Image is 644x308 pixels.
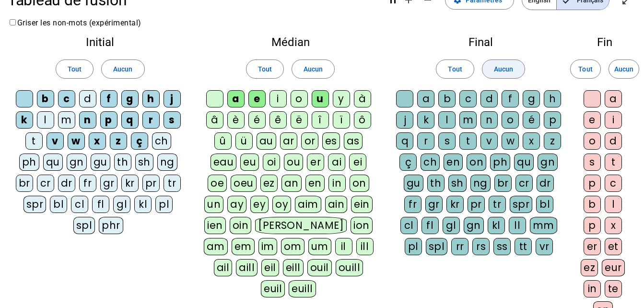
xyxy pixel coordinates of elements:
[211,154,237,171] div: eau
[291,111,308,129] div: ë
[99,217,123,234] div: phr
[502,111,519,129] div: o
[515,238,532,255] div: tt
[307,154,324,171] div: er
[493,238,511,255] div: ss
[230,217,252,234] div: oin
[451,238,468,255] div: rr
[328,175,346,192] div: in
[480,111,498,129] div: n
[444,154,463,171] div: en
[464,217,484,234] div: gn
[91,154,110,171] div: gu
[605,217,622,234] div: x
[248,111,266,129] div: é
[354,90,371,107] div: à
[335,238,352,255] div: il
[584,238,601,255] div: er
[502,90,519,107] div: f
[480,132,498,150] div: v
[261,259,279,276] div: eil
[305,175,325,192] div: en
[100,111,117,129] div: p
[581,259,598,276] div: ez
[351,196,373,213] div: ein
[246,59,284,79] button: Tout
[605,280,622,297] div: te
[584,175,601,192] div: p
[214,259,233,276] div: ail
[438,132,456,150] div: s
[281,238,304,255] div: om
[344,132,363,150] div: as
[438,90,456,107] div: b
[605,111,622,129] div: i
[284,154,303,171] div: ou
[23,196,47,213] div: spr
[448,175,467,192] div: sh
[231,175,257,192] div: oeu
[322,132,340,150] div: es
[356,238,374,255] div: ill
[490,154,510,171] div: ph
[510,196,533,213] div: spr
[325,196,348,213] div: ain
[494,63,513,75] span: Aucun
[114,154,131,171] div: th
[269,90,287,107] div: i
[280,132,297,150] div: ar
[468,196,485,213] div: pr
[15,36,185,48] h2: Initial
[354,111,371,129] div: ô
[131,132,148,150] div: ç
[142,90,160,107] div: h
[232,238,255,255] div: em
[47,132,64,150] div: v
[400,217,418,234] div: cl
[488,217,505,234] div: kl
[142,111,160,129] div: r
[79,90,96,107] div: d
[307,259,332,276] div: ouil
[404,175,423,192] div: gu
[530,217,557,234] div: mm
[269,111,287,129] div: ê
[584,132,601,150] div: o
[523,90,540,107] div: g
[584,217,601,234] div: p
[43,154,63,171] div: qu
[227,90,245,107] div: a
[89,132,106,150] div: x
[37,90,54,107] div: b
[152,132,171,150] div: ch
[283,259,304,276] div: eill
[155,196,173,213] div: pl
[257,132,276,150] div: au
[467,154,486,171] div: on
[537,175,554,192] div: dr
[19,154,39,171] div: ph
[605,196,622,213] div: l
[301,132,318,150] div: or
[25,132,43,150] div: t
[206,111,223,129] div: â
[295,196,321,213] div: aim
[235,132,253,150] div: ü
[333,111,350,129] div: ï
[258,63,272,75] span: Tout
[227,111,245,129] div: è
[438,111,456,129] div: l
[8,18,141,27] label: Griser les non-mots (expérimental)
[480,90,498,107] div: d
[396,132,413,150] div: q
[312,90,329,107] div: u
[68,63,82,75] span: Tout
[164,90,181,107] div: j
[417,90,434,107] div: a
[422,217,439,234] div: fl
[523,132,540,150] div: x
[427,175,445,192] div: th
[308,238,331,255] div: um
[584,280,601,297] div: in
[101,59,144,79] button: Aucun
